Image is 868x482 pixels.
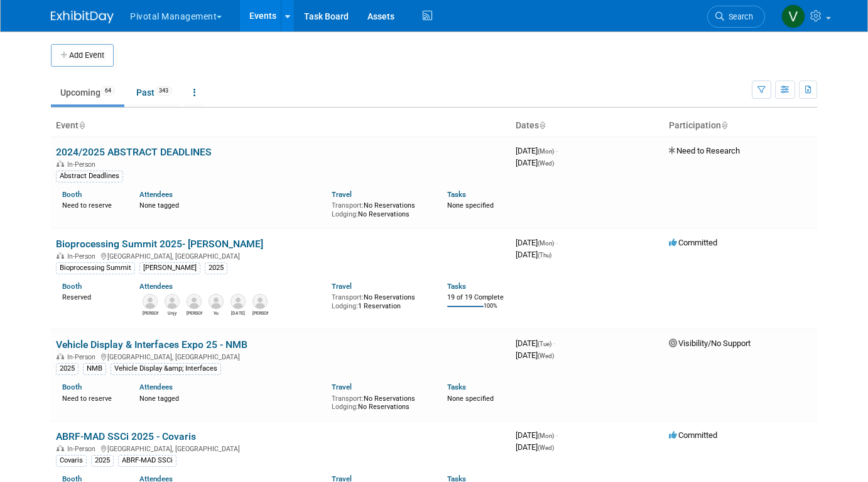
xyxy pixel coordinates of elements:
[538,160,554,167] span: (Wed)
[447,190,466,199] a: Tasks
[51,44,114,67] button: Add Event
[57,353,64,359] img: In-Person Event
[664,115,817,137] th: Participation
[62,383,82,391] a: Booth
[332,282,352,291] a: Travel
[79,120,85,130] a: Sort by Event Name
[538,148,554,155] span: (Mon)
[538,444,554,451] span: (Wed)
[51,81,124,104] a: Upcoming64
[484,303,497,320] td: 100%
[516,238,558,247] span: [DATE]
[556,430,558,440] span: -
[143,309,158,317] div: Omar El-Ghouch
[332,190,352,199] a: Travel
[56,146,212,158] a: 2024/2025 ABSTRACT DEADLINES
[516,250,551,259] span: [DATE]
[155,86,172,96] span: 343
[67,160,99,169] span: In-Person
[511,115,664,137] th: Dates
[83,363,106,374] div: NMB
[127,81,182,104] a: Past343
[516,339,555,348] span: [DATE]
[62,291,121,302] div: Reserved
[516,430,558,440] span: [DATE]
[332,293,364,301] span: Transport:
[516,146,558,155] span: [DATE]
[118,455,176,466] div: ABRF-MAD SSCi
[447,395,494,403] span: None specified
[56,339,247,350] a: Vehicle Display & Interfaces Expo 25 - NMB
[51,11,114,23] img: ExhibitDay
[62,282,82,291] a: Booth
[62,392,121,403] div: Need to reserve
[56,363,79,374] div: 2025
[332,383,352,391] a: Travel
[538,432,554,439] span: (Mon)
[516,350,554,360] span: [DATE]
[539,120,545,130] a: Sort by Start Date
[205,262,227,274] div: 2025
[165,309,180,317] div: Unjy Park
[231,294,246,309] img: Raja Srinivas
[669,146,740,155] span: Need to Research
[781,4,805,28] img: Valerie Weld
[165,294,180,309] img: Unjy Park
[538,240,554,247] span: (Mon)
[538,352,554,359] span: (Wed)
[56,443,506,453] div: [GEOGRAPHIC_DATA], [GEOGRAPHIC_DATA]
[139,190,173,199] a: Attendees
[57,445,64,451] img: In-Person Event
[62,190,82,199] a: Booth
[332,199,428,218] div: No Reservations No Reservations
[56,250,506,261] div: [GEOGRAPHIC_DATA], [GEOGRAPHIC_DATA]
[332,403,358,411] span: Lodging:
[231,309,246,317] div: Raja Srinivas
[332,395,364,403] span: Transport:
[111,363,221,374] div: Vehicle Display &amp; Interfaces
[669,339,751,348] span: Visibility/No Support
[556,238,558,247] span: -
[51,115,511,137] th: Event
[553,339,555,348] span: -
[56,238,263,250] a: Bioprocessing Summit 2025- [PERSON_NAME]
[447,293,506,302] div: 19 of 19 Complete
[724,12,753,21] span: Search
[56,430,196,442] a: ABRF-MAD SSCi 2025 - Covaris
[252,309,268,317] div: Kevin LeShane
[57,252,64,259] img: In-Person Event
[556,146,558,155] span: -
[447,383,466,391] a: Tasks
[332,210,358,218] span: Lodging:
[139,383,173,391] a: Attendees
[139,262,200,274] div: [PERSON_NAME]
[56,262,135,274] div: Bioprocessing Summit
[707,6,765,28] a: Search
[332,201,364,210] span: Transport:
[143,294,158,309] img: Omar El-Ghouch
[57,160,64,167] img: In-Person Event
[669,238,717,247] span: Committed
[538,340,551,347] span: (Tue)
[101,86,115,96] span: 64
[187,294,202,309] img: Traci Haddock
[91,455,114,466] div: 2025
[67,445,99,453] span: In-Person
[62,199,121,210] div: Need to reserve
[139,282,173,291] a: Attendees
[516,442,554,452] span: [DATE]
[332,291,428,310] div: No Reservations 1 Reservation
[56,351,506,361] div: [GEOGRAPHIC_DATA], [GEOGRAPHIC_DATA]
[447,201,494,210] span: None specified
[252,294,268,309] img: Kevin LeShane
[516,158,554,167] span: [DATE]
[721,120,727,130] a: Sort by Participation Type
[538,252,551,259] span: (Thu)
[139,392,323,403] div: None tagged
[209,294,224,309] img: Vu Nguyen
[56,171,123,182] div: Abstract Deadlines
[56,455,87,466] div: Covaris
[332,302,358,310] span: Lodging:
[187,309,202,317] div: Traci Haddock
[669,430,717,440] span: Committed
